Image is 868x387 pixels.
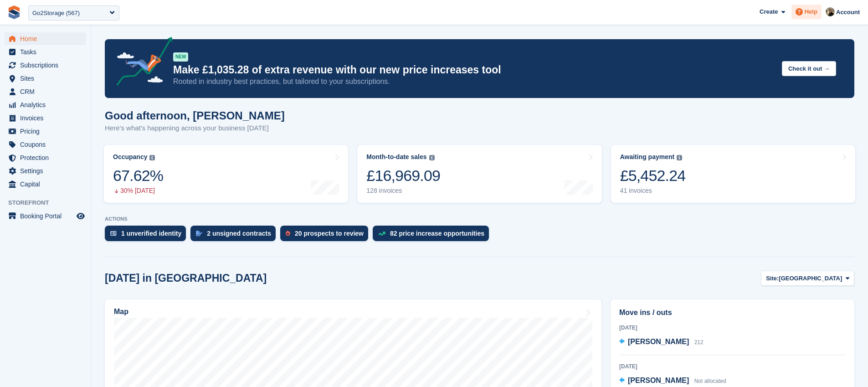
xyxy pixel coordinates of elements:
h2: Move ins / outs [619,307,846,318]
span: Storefront [8,198,91,207]
a: 20 prospects to review [280,226,373,246]
a: menu [5,32,86,45]
a: [PERSON_NAME] 212 [619,336,704,348]
div: 30% [DATE] [113,187,163,195]
span: Tasks [20,46,75,58]
p: Rooted in industry best practices, but tailored to your subscriptions. [173,77,775,87]
div: 20 prospects to review [295,230,364,237]
a: menu [5,59,86,72]
a: Month-to-date sales £16,969.09 128 invoices [357,145,601,203]
span: [PERSON_NAME] [628,338,689,346]
a: 82 price increase opportunities [373,226,493,246]
a: 1 unverified identity [105,226,190,246]
p: Make £1,035.28 of extra revenue with our new price increases tool [173,63,775,77]
div: [DATE] [619,324,846,332]
a: Awaiting payment £5,452.24 41 invoices [611,145,855,203]
span: Subscriptions [20,59,75,72]
a: [PERSON_NAME] Not allocated [619,375,726,387]
div: 82 price increase opportunities [390,230,484,237]
span: Protection [20,151,75,164]
div: £16,969.09 [366,166,440,185]
div: Month-to-date sales [366,153,426,161]
span: Settings [20,165,75,177]
a: menu [5,210,86,222]
span: CRM [20,85,75,98]
img: stora-icon-8386f47178a22dfd0bd8f6a31ec36ba5ce8667c1dd55bd0f319d3a0aa187defe.svg [7,5,21,19]
img: contract_signature_icon-13c848040528278c33f63329250d36e43548de30e8caae1d1a13099fd9432cc5.svg [196,231,202,236]
a: menu [5,178,86,191]
div: Occupancy [113,153,147,161]
span: [PERSON_NAME] [628,377,689,384]
span: Booking Portal [20,210,75,222]
span: [GEOGRAPHIC_DATA] [779,274,842,283]
img: icon-info-grey-7440780725fd019a000dd9b08b2336e03edf1995a4989e88bcd33f0948082b44.svg [149,155,155,160]
span: Home [20,32,75,45]
button: Check it out → [782,61,836,76]
div: 41 invoices [620,187,686,195]
span: Capital [20,178,75,191]
img: price-adjustments-announcement-icon-8257ccfd72463d97f412b2fc003d46551f7dbcb40ab6d574587a9cd5c0d94... [109,37,173,89]
a: menu [5,138,86,151]
div: 2 unsigned contracts [207,230,271,237]
img: icon-info-grey-7440780725fd019a000dd9b08b2336e03edf1995a4989e88bcd33f0948082b44.svg [429,155,435,160]
span: Help [805,7,817,16]
img: verify_identity-adf6edd0f0f0b5bbfe63781bf79b02c33cf7c696d77639b501bdc392416b5a36.svg [110,231,117,236]
div: Go2Storage (567) [32,9,80,18]
div: £5,452.24 [620,166,686,185]
button: Site: [GEOGRAPHIC_DATA] [761,271,854,286]
a: menu [5,72,86,85]
span: Pricing [20,125,75,138]
img: Oliver Bruce [826,7,835,16]
h1: Good afternoon, [PERSON_NAME] [105,109,285,122]
a: 2 unsigned contracts [190,226,280,246]
span: Account [836,8,860,17]
span: Coupons [20,138,75,151]
div: Awaiting payment [620,153,675,161]
img: price_increase_opportunities-93ffe204e8149a01c8c9dc8f82e8f89637d9d84a8eef4429ea346261dce0b2c0.svg [378,232,385,236]
h2: [DATE] in [GEOGRAPHIC_DATA] [105,272,267,284]
div: 128 invoices [366,187,440,195]
span: Analytics [20,98,75,111]
a: menu [5,46,86,58]
div: NEW [173,52,188,62]
a: Occupancy 67.62% 30% [DATE] [104,145,348,203]
a: menu [5,85,86,98]
a: menu [5,151,86,164]
p: ACTIONS [105,216,854,222]
span: Site: [766,274,779,283]
img: prospect-51fa495bee0391a8d652442698ab0144808aea92771e9ea1ae160a38d050c398.svg [286,231,290,236]
div: [DATE] [619,362,846,371]
span: Sites [20,72,75,85]
a: menu [5,165,86,177]
span: 212 [694,339,704,346]
a: Preview store [75,211,86,222]
h2: Map [114,308,128,316]
div: 67.62% [113,166,163,185]
div: 1 unverified identity [121,230,181,237]
p: Here's what's happening across your business [DATE] [105,123,285,134]
a: menu [5,98,86,111]
span: Invoices [20,112,75,124]
span: Create [760,7,778,16]
img: icon-info-grey-7440780725fd019a000dd9b08b2336e03edf1995a4989e88bcd33f0948082b44.svg [677,155,682,160]
span: Not allocated [694,378,726,384]
a: menu [5,125,86,138]
a: menu [5,112,86,124]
